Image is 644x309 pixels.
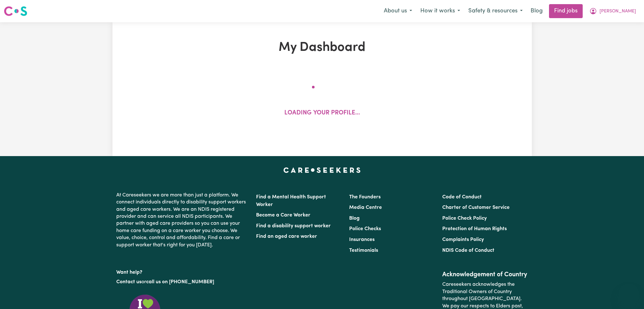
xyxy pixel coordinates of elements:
a: call us on [PHONE_NUMBER] [146,279,214,285]
a: The Founders [349,195,381,200]
span: [PERSON_NAME] [600,8,636,15]
a: NDIS Code of Conduct [442,248,494,253]
a: Find a Mental Health Support Worker [256,195,326,207]
a: Police Checks [349,226,381,231]
a: Find a disability support worker [256,223,331,229]
button: How it works [416,4,464,18]
iframe: Button to launch messaging window [619,284,639,304]
a: Complaints Policy [442,237,484,242]
a: Careseekers home page [283,168,361,173]
a: Find jobs [549,4,583,18]
a: Contact us [116,279,141,285]
p: Loading your profile... [284,109,360,118]
a: Testimonials [349,248,378,253]
h1: My Dashboard [186,40,458,55]
a: Insurances [349,237,375,242]
a: Find an aged care worker [256,234,317,239]
p: or [116,276,248,288]
a: Careseekers logo [4,4,27,18]
img: Careseekers logo [4,5,27,17]
a: Media Centre [349,205,382,210]
a: Become a Care Worker [256,213,310,218]
a: Blog [349,216,360,221]
a: Charter of Customer Service [442,205,510,210]
p: Want help? [116,266,248,276]
button: About us [380,4,416,18]
a: Protection of Human Rights [442,226,507,231]
a: Code of Conduct [442,195,482,200]
a: Blog [527,4,546,18]
a: Police Check Policy [442,216,487,221]
button: Safety & resources [464,4,527,18]
h2: Acknowledgement of Country [442,271,528,278]
button: My Account [585,4,640,18]
p: At Careseekers we are more than just a platform. We connect individuals directly to disability su... [116,189,248,251]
